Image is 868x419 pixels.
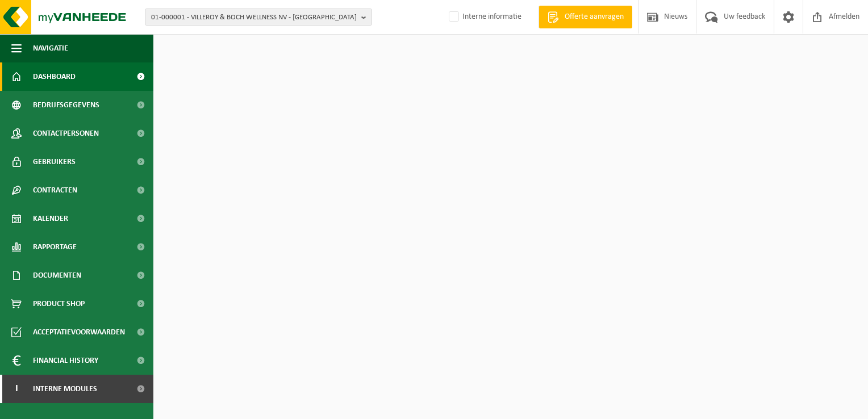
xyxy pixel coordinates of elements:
[145,9,372,26] button: 01-000001 - VILLEROY & BOCH WELLNESS NV - [GEOGRAPHIC_DATA]
[33,375,97,403] span: Interne modules
[33,233,77,261] span: Rapportage
[33,346,98,375] span: Financial History
[33,261,81,290] span: Documenten
[151,9,357,26] span: 01-000001 - VILLEROY & BOCH WELLNESS NV - [GEOGRAPHIC_DATA]
[33,34,68,62] span: Navigatie
[33,318,125,346] span: Acceptatievoorwaarden
[33,176,77,204] span: Contracten
[33,91,99,119] span: Bedrijfsgegevens
[33,204,68,233] span: Kalender
[11,375,22,403] span: I
[33,148,76,176] span: Gebruikers
[33,62,76,91] span: Dashboard
[539,6,632,28] a: Offerte aanvragen
[33,119,99,148] span: Contactpersonen
[562,11,627,23] span: Offerte aanvragen
[446,9,521,26] label: Interne informatie
[33,290,85,318] span: Product Shop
